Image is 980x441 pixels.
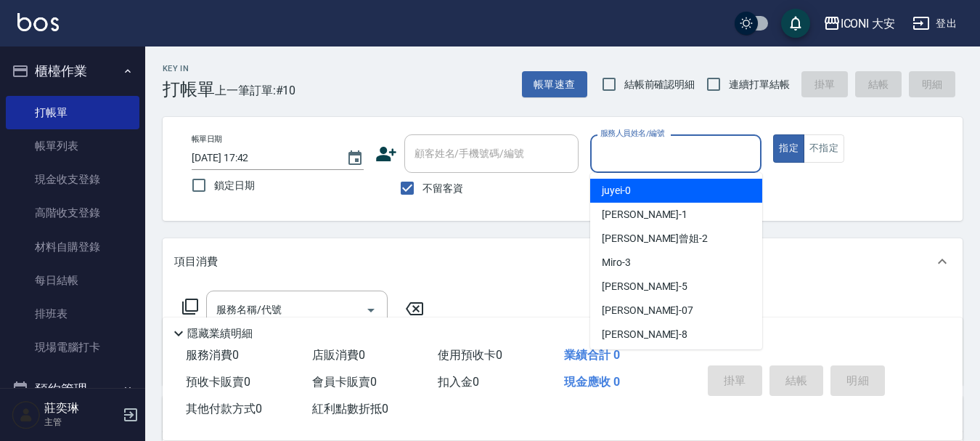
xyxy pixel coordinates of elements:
[6,52,139,90] button: 櫃檯作業
[312,348,365,362] span: 店販消費 0
[312,402,388,416] span: 紅利點數折抵 0
[781,9,810,38] button: save
[602,303,693,318] span: [PERSON_NAME] -07
[192,146,332,170] input: YYYY/MM/DD hh:mm
[6,129,139,163] a: 帳單列表
[186,348,239,362] span: 服務消費 0
[602,327,687,342] span: [PERSON_NAME] -8
[841,15,896,33] div: ICONI 大安
[907,10,963,37] button: 登出
[6,331,139,364] a: 現場電腦打卡
[438,348,502,362] span: 使用預收卡 0
[214,178,255,193] span: 鎖定日期
[6,230,139,264] a: 材料自購登錄
[215,81,296,100] span: 上一筆訂單:#10
[773,134,804,163] button: 指定
[163,238,963,285] div: 項目消費
[12,400,41,429] img: Person
[422,181,463,196] span: 不留客資
[187,326,253,341] p: 隱藏業績明細
[804,134,844,163] button: 不指定
[6,371,139,408] button: 預約管理
[44,401,118,416] h5: 莊奕琳
[17,13,59,31] img: Logo
[817,9,902,39] button: ICONI 大安
[359,299,383,322] button: Open
[624,77,695,92] span: 結帳前確認明細
[186,375,250,389] span: 預收卡販賣 0
[602,231,708,246] span: [PERSON_NAME]曾姐 -2
[338,141,372,176] button: Choose date, selected date is 2025-08-11
[186,402,262,416] span: 其他付款方式 0
[602,279,687,294] span: [PERSON_NAME] -5
[312,375,377,389] span: 會員卡販賣 0
[602,183,631,198] span: juyei -0
[192,134,222,145] label: 帳單日期
[600,128,664,139] label: 服務人員姓名/編號
[44,416,118,429] p: 主管
[6,196,139,230] a: 高階收支登錄
[6,297,139,331] a: 排班表
[174,254,218,270] p: 項目消費
[729,77,790,92] span: 連續打單結帳
[564,375,620,389] span: 現金應收 0
[163,79,215,100] h3: 打帳單
[6,264,139,297] a: 每日結帳
[602,255,631,270] span: Miro -3
[602,207,687,222] span: [PERSON_NAME] -1
[6,163,139,196] a: 現金收支登錄
[438,375,479,389] span: 扣入金 0
[522,71,587,98] button: 帳單速查
[163,64,215,73] h2: Key In
[6,96,139,129] a: 打帳單
[564,348,620,362] span: 業績合計 0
